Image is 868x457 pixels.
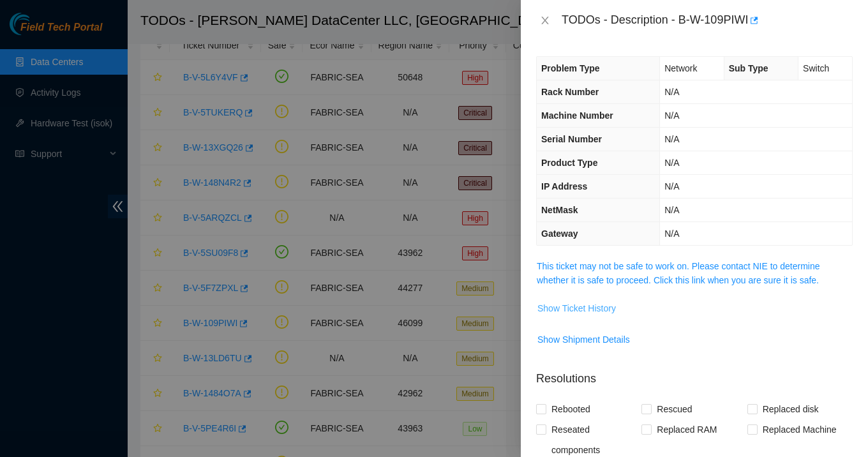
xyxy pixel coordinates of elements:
[537,298,617,318] button: Show Ticket History
[541,87,599,97] span: Rack Number
[664,134,679,144] span: N/A
[664,63,697,73] span: Network
[536,15,554,27] button: Close
[537,333,630,347] span: Show Shipment Details
[541,228,578,239] span: Gateway
[541,205,578,215] span: NetMask
[758,399,824,419] span: Replaced disk
[537,329,631,350] button: Show Shipment Details
[541,63,600,73] span: Problem Type
[546,399,595,419] span: Rebooted
[536,360,853,387] p: Resolutions
[664,205,679,215] span: N/A
[664,110,679,121] span: N/A
[537,261,820,285] a: This ticket may not be safe to work on. Please contact NIE to determine whether it is safe to pro...
[541,134,602,144] span: Serial Number
[540,15,550,26] span: close
[562,10,853,31] div: TODOs - Description - B-W-109PIWI
[541,110,613,121] span: Machine Number
[652,419,722,440] span: Replaced RAM
[664,181,679,191] span: N/A
[664,158,679,168] span: N/A
[758,419,842,440] span: Replaced Machine
[729,63,768,73] span: Sub Type
[541,158,597,168] span: Product Type
[537,301,616,315] span: Show Ticket History
[803,63,829,73] span: Switch
[541,181,587,191] span: IP Address
[664,228,679,239] span: N/A
[664,87,679,97] span: N/A
[652,399,697,419] span: Rescued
